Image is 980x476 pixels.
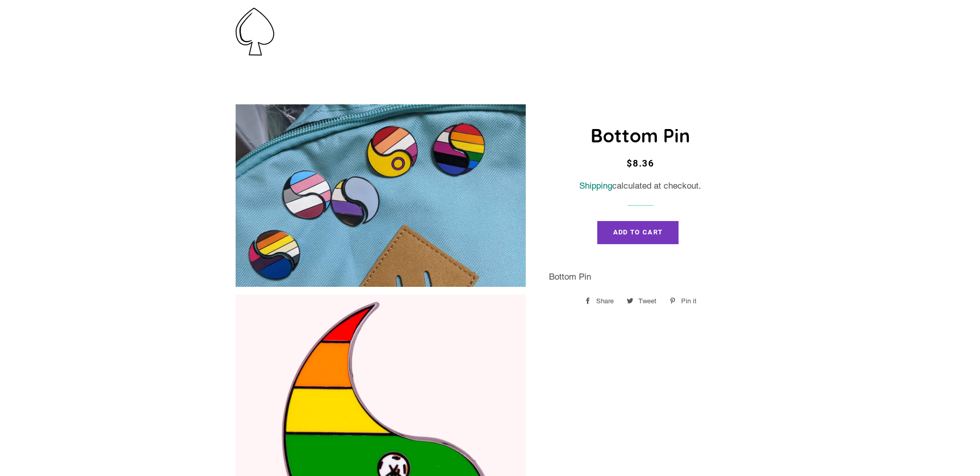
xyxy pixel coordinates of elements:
[596,294,619,309] span: Share
[236,104,526,287] img: Bottom Pin
[601,19,700,46] a: Affiliate Program
[518,19,599,46] a: Collections
[439,19,515,46] a: All Products
[816,19,859,46] a: About
[638,294,662,309] span: Tweet
[549,179,732,193] div: calculated at checkout.
[597,221,679,244] button: Add to Cart
[767,19,814,46] a: Events
[931,19,961,46] a: FAQ
[681,294,702,309] span: Pin it
[627,158,654,169] span: $8.36
[862,19,928,46] a: Contact Us
[613,228,663,236] span: Add to Cart
[549,123,732,149] h1: Bottom Pin
[579,180,612,191] a: Shipping
[236,8,274,56] img: Pin-Ace
[702,19,764,46] a: Giveaways
[397,19,436,46] a: Home
[549,270,732,284] div: Bottom Pin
